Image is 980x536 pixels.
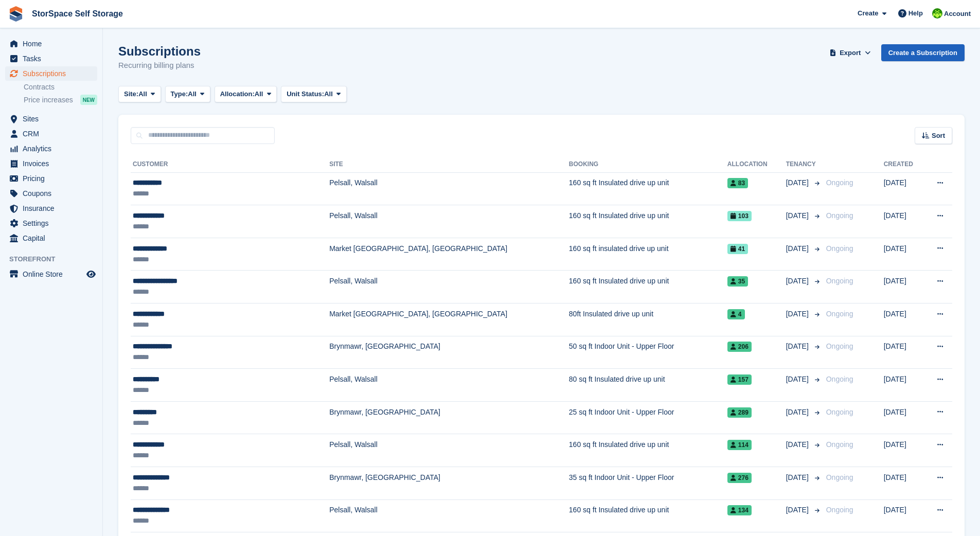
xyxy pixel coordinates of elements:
[5,171,97,186] a: menu
[569,336,727,369] td: 50 sq ft Indoor Unit - Upper Floor
[329,499,569,532] td: Pelsall, Walsall
[826,375,853,383] span: Ongoing
[569,238,727,271] td: 160 sq ft insulated drive up unit
[727,309,745,319] span: 4
[569,369,727,402] td: 80 sq ft Insulated drive up unit
[324,89,333,99] span: All
[8,6,24,22] img: stora-icon-8386f47178a22dfd0bd8f6a31ec36ba5ce8667c1dd55bd0f319d3a0aa187defe.svg
[5,201,97,216] a: menu
[287,89,324,99] span: Unit Status:
[118,60,201,72] p: Recurring billing plans
[569,172,727,205] td: 160 sq ft Insulated drive up unit
[329,172,569,205] td: Pelsall, Walsall
[23,156,84,171] span: Invoices
[908,8,923,19] span: Help
[840,48,861,58] span: Export
[80,95,97,105] div: NEW
[118,86,161,103] button: Site: All
[281,86,346,103] button: Unit Status: All
[727,505,752,515] span: 134
[884,238,923,271] td: [DATE]
[569,499,727,532] td: 160 sq ft Insulated drive up unit
[569,205,727,238] td: 160 sq ft Insulated drive up unit
[124,89,138,99] span: Site:
[826,506,853,514] span: Ongoing
[786,407,811,418] span: [DATE]
[826,277,853,285] span: Ongoing
[884,434,923,467] td: [DATE]
[5,141,97,156] a: menu
[786,210,811,221] span: [DATE]
[826,178,853,187] span: Ongoing
[23,37,84,51] span: Home
[884,303,923,336] td: [DATE]
[329,336,569,369] td: Brynmawr, [GEOGRAPHIC_DATA]
[329,467,569,500] td: Brynmawr, [GEOGRAPHIC_DATA]
[28,5,127,22] a: StorSpace Self Storage
[786,156,822,173] th: Tenancy
[5,267,97,281] a: menu
[884,401,923,434] td: [DATE]
[23,141,84,156] span: Analytics
[329,401,569,434] td: Brynmawr, [GEOGRAPHIC_DATA]
[944,9,971,19] span: Account
[5,156,97,171] a: menu
[569,434,727,467] td: 160 sq ft Insulated drive up unit
[24,95,73,105] span: Price increases
[5,37,97,51] a: menu
[118,44,201,58] h1: Subscriptions
[727,374,752,385] span: 157
[329,271,569,303] td: Pelsall, Walsall
[23,127,84,141] span: CRM
[5,231,97,245] a: menu
[5,112,97,126] a: menu
[828,44,873,61] button: Export
[786,505,811,515] span: [DATE]
[826,440,853,449] span: Ongoing
[727,211,752,221] span: 103
[5,127,97,141] a: menu
[329,238,569,271] td: Market [GEOGRAPHIC_DATA], [GEOGRAPHIC_DATA]
[884,156,923,173] th: Created
[786,374,811,385] span: [DATE]
[727,473,752,483] span: 276
[5,51,97,66] a: menu
[727,178,748,188] span: 83
[23,186,84,201] span: Coupons
[329,156,569,173] th: Site
[5,66,97,81] a: menu
[165,86,210,103] button: Type: All
[727,440,752,450] span: 114
[727,244,748,254] span: 41
[727,342,752,352] span: 206
[23,231,84,245] span: Capital
[329,303,569,336] td: Market [GEOGRAPHIC_DATA], [GEOGRAPHIC_DATA]
[569,271,727,303] td: 160 sq ft Insulated drive up unit
[826,408,853,416] span: Ongoing
[131,156,329,173] th: Customer
[786,276,811,287] span: [DATE]
[881,44,965,61] a: Create a Subscription
[727,407,752,418] span: 289
[329,205,569,238] td: Pelsall, Walsall
[932,8,942,19] img: paul catt
[826,310,853,318] span: Ongoing
[220,89,255,99] span: Allocation:
[9,254,102,264] span: Storefront
[23,267,84,281] span: Online Store
[5,216,97,230] a: menu
[727,276,748,287] span: 35
[23,201,84,216] span: Insurance
[884,467,923,500] td: [DATE]
[858,8,878,19] span: Create
[826,211,853,220] span: Ongoing
[23,66,84,81] span: Subscriptions
[786,472,811,483] span: [DATE]
[786,309,811,319] span: [DATE]
[138,89,147,99] span: All
[786,243,811,254] span: [DATE]
[884,205,923,238] td: [DATE]
[786,177,811,188] span: [DATE]
[884,499,923,532] td: [DATE]
[826,473,853,481] span: Ongoing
